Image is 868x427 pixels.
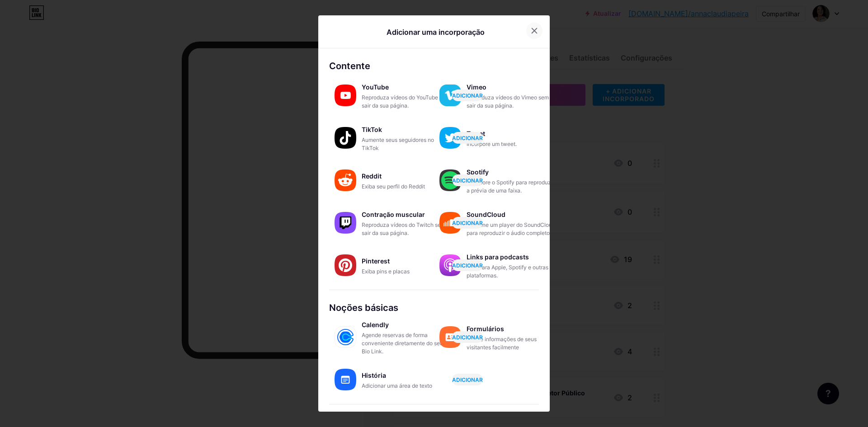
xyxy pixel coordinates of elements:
[335,169,356,191] img: Reddit
[439,326,461,348] img: formulários
[452,334,483,341] font: ADICIONAR
[467,221,555,236] font: Adicione um player do SoundCloud para reproduzir o áudio completo.
[362,136,434,151] font: Aumente seus seguidores no TikTok
[329,302,398,313] font: Noções básicas
[452,177,483,184] font: ADICIONAR
[467,130,485,137] font: Tweet
[467,141,517,147] font: Incorpore um tweet.
[452,89,483,101] button: ADICIONAR
[452,217,483,229] button: ADICIONAR
[335,326,356,348] img: calendariamente
[362,126,382,133] font: TikTok
[452,92,483,99] font: ADICIONAR
[467,179,554,194] font: Incorpore o Spotify para reproduzir a prévia de uma faixa.
[387,28,485,37] font: Adicionar uma incorporação
[362,321,389,328] font: Calendly
[452,132,483,144] button: ADICIONAR
[335,369,356,390] img: história
[329,61,370,71] font: Contente
[452,135,483,141] font: ADICIONAR
[439,212,461,234] img: nuvem sonora
[362,382,432,389] font: Adicionar uma área de texto
[452,331,483,343] button: ADICIONAR
[362,83,389,91] font: YouTube
[362,332,443,355] font: Agende reservas de forma conveniente diretamente do seu Bio Link.
[452,174,483,186] button: ADICIONAR
[362,221,445,236] font: Reproduza vídeos do Twitch sem sair da sua página.
[467,168,489,176] font: Spotify
[467,336,537,351] font: Colete informações de seus visitantes facilmente
[335,84,356,106] img: YouTube
[335,254,356,276] img: Pinterest
[467,211,505,218] font: SoundCloud
[452,220,483,226] font: ADICIONAR
[439,127,461,149] img: Twitter
[362,172,382,180] font: Reddit
[467,253,529,261] font: Links para podcasts
[362,268,410,275] font: Exiba pins e placas
[467,264,548,279] font: Link para Apple, Spotify e outras plataformas.
[362,211,425,218] font: Contração muscular
[452,262,483,269] font: ADICIONAR
[439,84,461,106] img: vimeo
[467,325,504,333] font: Formulários
[439,169,461,191] img: Spotify
[362,257,390,265] font: Pinterest
[452,376,483,383] font: ADICIONAR
[439,254,461,276] img: links de podcast
[452,374,483,385] button: ADICIONAR
[467,94,549,109] font: Reproduza vídeos do Vimeo sem sair da sua página.
[335,212,356,234] img: contração muscular
[335,127,356,149] img: TikTok
[467,83,486,91] font: Vimeo
[452,259,483,271] button: ADICIONAR
[362,371,386,379] font: História
[362,183,425,190] font: Exiba seu perfil do Reddit
[362,94,450,109] font: Reproduza vídeos do YouTube sem sair da sua página.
